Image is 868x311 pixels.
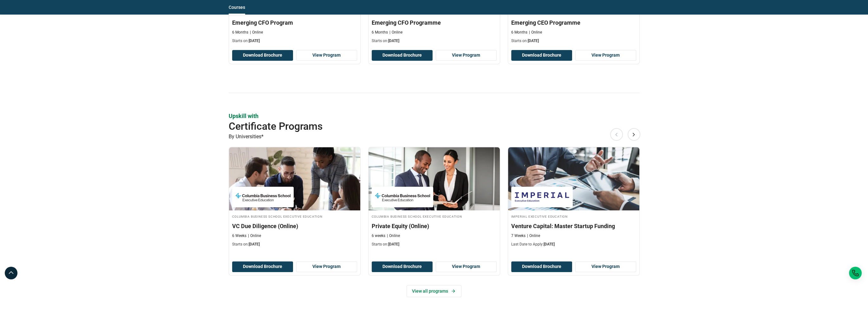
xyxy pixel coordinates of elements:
button: Download Brochure [511,50,572,61]
p: Upskill with [229,112,640,120]
h4: Imperial Executive Education [511,214,636,219]
img: Venture Capital: Master Startup Funding | Online Finance Course [508,147,639,210]
span: [DATE] [249,39,260,43]
button: Download Brochure [511,261,572,272]
h3: Venture Capital: Master Startup Funding [511,222,636,230]
p: Starts on: [372,38,497,44]
h3: Emerging CEO Programme [511,19,636,27]
h4: Columbia Business School Executive Education [372,214,497,219]
a: View Program [575,261,636,272]
p: Online [250,30,263,35]
a: View all programs [407,285,461,297]
button: Download Brochure [232,50,293,61]
span: [DATE] [388,242,399,246]
button: Next [628,128,640,141]
img: Columbia Business School Executive Education [375,190,430,204]
p: Starts on: [372,242,497,247]
a: View Program [296,50,357,61]
span: [DATE] [544,242,555,246]
h3: Emerging CFO Programme [372,19,497,27]
h4: Columbia Business School Executive Education [232,214,357,219]
button: Download Brochure [232,261,293,272]
p: Online [529,30,542,35]
p: Online [527,233,540,239]
p: 6 Months [511,30,527,35]
h3: Private Equity (Online) [372,222,497,230]
h3: VC Due Diligence (Online) [232,222,357,230]
button: Previous [610,128,623,141]
p: 6 Months [232,30,248,35]
a: Finance Course by Imperial Executive Education - September 25, 2025 Imperial Executive Education ... [508,147,639,250]
a: View Program [436,50,497,61]
img: VC Due Diligence (Online) | Online Finance Course [229,147,360,210]
p: Starts on: [511,38,636,44]
p: Starts on: [232,242,357,247]
p: Online [248,233,261,239]
p: Last Date to Apply: [511,242,636,247]
p: 6 weeks [372,233,385,239]
p: By Universities* [229,133,640,141]
a: Finance Course by Columbia Business School Executive Education - September 25, 2025 Columbia Busi... [229,147,360,250]
p: 6 Weeks [232,233,246,239]
img: Columbia Business School Executive Education [235,190,290,204]
p: Starts on: [232,38,357,44]
button: Download Brochure [372,50,433,61]
p: Online [389,30,402,35]
img: Private Equity (Online) | Online Finance Course [369,147,500,210]
img: Imperial Executive Education [514,190,570,204]
h2: Certificate Programs [229,120,598,133]
button: Download Brochure [372,261,433,272]
p: Online [387,233,400,239]
a: Finance Course by Columbia Business School Executive Education - September 25, 2025 Columbia Busi... [369,147,500,250]
a: View Program [436,261,497,272]
span: [DATE] [388,39,399,43]
a: View Program [296,261,357,272]
span: [DATE] [528,39,539,43]
p: 6 Months [372,30,388,35]
p: 7 Weeks [511,233,525,239]
span: [DATE] [249,242,260,246]
a: View Program [575,50,636,61]
h3: Emerging CFO Program [232,19,357,27]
